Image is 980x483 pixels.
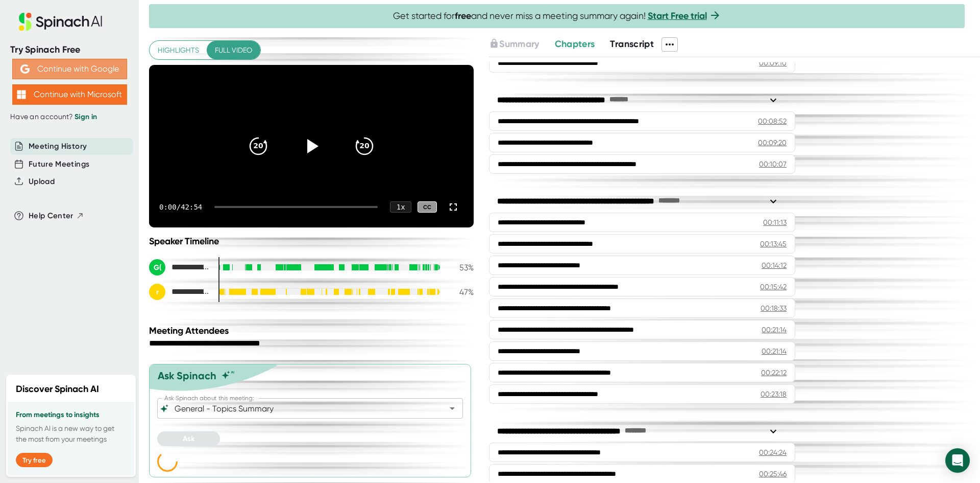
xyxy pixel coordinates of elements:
[183,434,194,443] span: Ask
[489,37,554,52] div: Upgrade to access
[16,382,99,396] h2: Discover Spinach AI
[10,44,129,56] div: Try Spinach Free
[648,10,707,21] a: Start Free trial
[16,453,53,467] button: Try free
[759,159,787,169] div: 00:10:07
[149,259,210,275] div: Gary Duke (he/him)
[762,346,787,356] div: 00:21:14
[761,303,787,313] div: 00:18:33
[16,411,126,419] h3: From meetings to insights
[448,263,474,272] div: 53 %
[215,44,252,57] span: Full video
[29,210,84,222] button: Help Center
[390,201,411,213] div: 1 x
[448,287,474,297] div: 47 %
[759,447,787,457] div: 00:24:24
[29,158,89,170] button: Future Meetings
[20,64,30,74] img: Aehbyd4JwY73AAAAAElFTkSuQmCC
[149,284,165,300] div: r
[158,370,216,382] div: Ask Spinach
[762,260,787,270] div: 00:14:12
[758,137,787,148] div: 00:09:20
[555,37,595,51] button: Chapters
[760,239,787,249] div: 00:13:45
[12,84,127,105] button: Continue with Microsoft
[157,431,220,446] button: Ask
[445,401,459,416] button: Open
[499,38,539,50] span: Summary
[759,58,787,68] div: 00:09:10
[149,259,165,275] div: G(
[207,41,260,60] button: Full video
[761,367,787,378] div: 00:22:12
[763,217,787,227] div: 00:11:13
[29,141,87,152] button: Meeting History
[555,38,595,50] span: Chapters
[610,37,654,51] button: Transcript
[489,37,539,51] button: Summary
[16,423,126,445] p: Spinach AI is a new way to get the most from your meetings
[149,284,210,300] div: rodneypennington
[158,44,199,57] span: Highlights
[393,10,721,22] span: Get started for and never miss a meeting summary again!
[760,282,787,292] div: 00:15:42
[29,176,55,188] button: Upload
[945,448,970,473] div: Open Intercom Messenger
[610,38,654,50] span: Transcript
[762,325,787,335] div: 00:21:14
[149,236,474,247] div: Speaker Timeline
[12,59,127,79] button: Continue with Google
[758,116,787,126] div: 00:08:52
[149,325,476,336] div: Meeting Attendees
[10,112,129,122] div: Have an account?
[75,112,97,121] a: Sign in
[29,210,73,222] span: Help Center
[159,203,202,211] div: 0:00 / 42:54
[150,41,207,60] button: Highlights
[455,10,471,21] b: free
[761,389,787,399] div: 00:23:18
[418,201,437,213] div: CC
[173,401,430,416] input: What can we do to help?
[759,469,787,479] div: 00:25:46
